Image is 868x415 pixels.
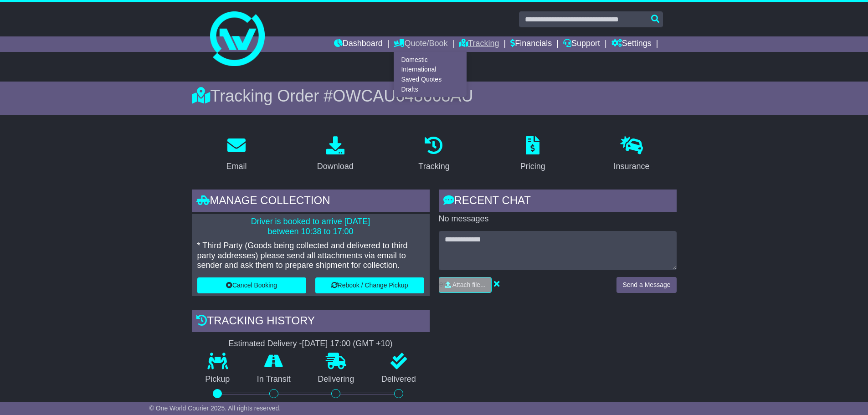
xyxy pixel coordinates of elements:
[220,133,252,176] a: Email
[510,36,552,52] a: Financials
[192,86,677,106] div: Tracking Order #
[243,374,304,384] p: In Transit
[192,374,244,384] p: Pickup
[304,374,368,384] p: Delivering
[394,84,466,94] a: Drafts
[394,36,447,52] a: Quote/Book
[333,87,473,105] span: OWCAU648668AU
[317,160,354,173] div: Download
[394,52,467,97] div: Quote/Book
[412,133,455,176] a: Tracking
[192,190,430,214] div: Manage collection
[192,310,430,334] div: Tracking history
[439,190,677,214] div: RECENT CHAT
[226,160,247,173] div: Email
[514,133,551,176] a: Pricing
[439,214,677,224] p: No messages
[197,217,424,236] p: Driver is booked to arrive [DATE] between 10:38 to 17:00
[520,160,545,173] div: Pricing
[616,277,676,293] button: Send a Message
[311,133,360,176] a: Download
[394,65,466,75] a: International
[459,36,499,52] a: Tracking
[149,405,281,412] span: © One World Courier 2025. All rights reserved.
[611,36,652,52] a: Settings
[368,374,430,384] p: Delivered
[197,241,424,271] p: * Third Party (Goods being collected and delivered to third party addresses) please send all atta...
[608,133,656,176] a: Insurance
[614,160,650,173] div: Insurance
[418,160,449,173] div: Tracking
[334,36,383,52] a: Dashboard
[315,277,424,293] button: Rebook / Change Pickup
[394,55,466,65] a: Domestic
[302,339,393,349] div: [DATE] 17:00 (GMT +10)
[563,36,600,52] a: Support
[394,75,466,85] a: Saved Quotes
[197,277,306,293] button: Cancel Booking
[192,339,430,349] div: Estimated Delivery -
